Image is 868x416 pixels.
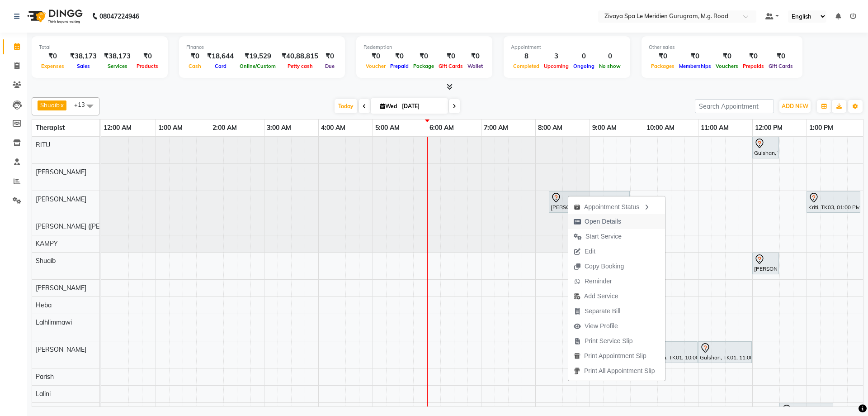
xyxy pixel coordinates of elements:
div: ₹38,173 [66,51,100,62]
div: Gulshan, TK01, 10:00 AM-11:00 AM, Javanese Pampering - 60 Mins [645,343,697,362]
span: Services [105,63,130,69]
span: +13 [74,101,92,108]
div: ₹0 [39,51,66,62]
div: ₹0 [363,51,388,62]
a: 5:00 AM [373,121,402,134]
a: 7:00 AM [481,121,510,134]
span: Ongoing [571,63,597,69]
span: Petty cash [285,63,315,69]
input: Search Appointment [695,99,774,113]
img: printapt.png [574,353,580,359]
div: 3 [542,51,571,62]
span: Memberships [677,63,713,69]
img: logo [23,4,85,29]
span: Gift Cards [766,63,795,69]
div: [PERSON_NAME], TK04, 08:15 AM-09:45 AM, Javanese Pampering - 90 Mins [550,192,629,211]
span: Prepaid [388,63,411,69]
span: Copy Booking [585,262,624,271]
span: Reminder [585,277,612,286]
span: Completed [511,63,542,69]
div: ₹38,173 [100,51,134,62]
div: ₹40,88,815 [278,51,322,62]
span: Shuaib [36,257,56,265]
span: Heba [36,301,52,309]
span: No show [597,63,623,69]
span: Packages [649,63,677,69]
a: 2:00 AM [210,121,239,134]
button: ADD NEW [779,100,811,113]
span: Print Service Slip [585,336,633,346]
span: Wallet [465,63,485,69]
a: 6:00 AM [427,121,456,134]
span: Prepaids [741,63,766,69]
div: ₹0 [713,51,741,62]
div: 0 [597,51,623,62]
div: Gulshan, TK01, 12:00 PM-12:30 PM, [DEMOGRAPHIC_DATA] HAIRCUT [753,138,778,157]
span: Today [335,99,357,113]
span: Add Service [584,292,618,301]
a: 3:00 AM [264,121,293,134]
span: Online/Custom [237,63,278,69]
a: 12:00 PM [753,121,785,134]
span: Print Appointment Slip [584,351,646,361]
div: ₹0 [186,51,203,62]
a: 8:00 AM [536,121,565,134]
span: [PERSON_NAME] [36,284,86,292]
img: add-service.png [574,293,580,300]
span: Therapist [36,124,65,132]
div: Appointment [511,43,623,51]
span: Package [411,63,436,69]
div: ₹0 [766,51,795,62]
span: Voucher [363,63,388,69]
div: ₹0 [649,51,677,62]
div: Gulshan, TK01, 11:00 AM-12:00 PM, Zivaya Signature Facial - 60 Mins [699,343,751,362]
div: ₹0 [436,51,465,62]
div: Appointment Status [568,199,665,214]
span: Vouchers [713,63,741,69]
a: 1:00 AM [156,121,185,134]
div: 0 [571,51,597,62]
span: ADD NEW [782,103,808,110]
b: 08047224946 [99,4,139,29]
span: Edit [585,247,595,256]
div: ₹19,529 [237,51,278,62]
span: KAMPY [36,239,58,248]
span: Expenses [39,63,66,69]
span: [PERSON_NAME] [36,168,86,176]
span: [PERSON_NAME] [36,345,86,354]
span: Shuaib [40,101,60,109]
span: Separate Bill [585,306,620,316]
a: 12:00 AM [101,121,134,134]
a: 11:00 AM [698,121,731,134]
span: Sales [75,63,92,69]
span: Cash [186,63,203,69]
img: apt_status.png [574,204,580,210]
span: Lalini [36,390,51,398]
span: View Profile [585,321,618,331]
span: Print All Appointment Slip [584,366,655,376]
a: 10:00 AM [644,121,677,134]
span: Lalhlimmawi [36,318,72,326]
a: x [60,101,64,109]
div: ₹0 [134,51,160,62]
span: Gift Cards [436,63,465,69]
span: Parish [36,373,54,381]
input: 2025-09-03 [399,100,444,113]
span: RITU [36,141,50,149]
div: ₹0 [388,51,411,62]
span: Products [134,63,160,69]
div: [PERSON_NAME], TK04, 12:00 PM-12:30 PM, [PERSON_NAME] SHAVING [753,254,778,273]
div: ₹18,644 [203,51,237,62]
span: Open Details [585,217,621,226]
div: Finance [186,43,338,51]
div: Other sales [649,43,795,51]
div: ₹0 [322,51,338,62]
a: 1:00 PM [807,121,835,134]
span: Start Service [585,232,622,241]
div: ₹0 [741,51,766,62]
div: Redemption [363,43,485,51]
span: Wed [378,103,399,110]
span: Upcoming [542,63,571,69]
span: [PERSON_NAME] [36,195,86,203]
div: Total [39,43,160,51]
